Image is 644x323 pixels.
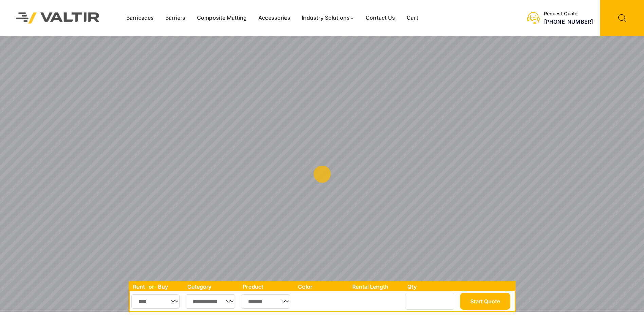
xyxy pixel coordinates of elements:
[295,282,349,291] th: Color
[184,282,240,291] th: Category
[191,13,253,23] a: Composite Matting
[7,3,109,32] img: Valtir Rentals
[296,13,360,23] a: Industry Solutions
[404,282,458,291] th: Qty
[544,18,593,25] a: [PHONE_NUMBER]
[121,13,160,23] a: Barricades
[460,293,510,310] button: Start Quote
[349,282,404,291] th: Rental Length
[160,13,191,23] a: Barriers
[253,13,296,23] a: Accessories
[130,282,184,291] th: Rent -or- Buy
[360,13,401,23] a: Contact Us
[544,11,593,17] div: Request Quote
[239,282,295,291] th: Product
[401,13,424,23] a: Cart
